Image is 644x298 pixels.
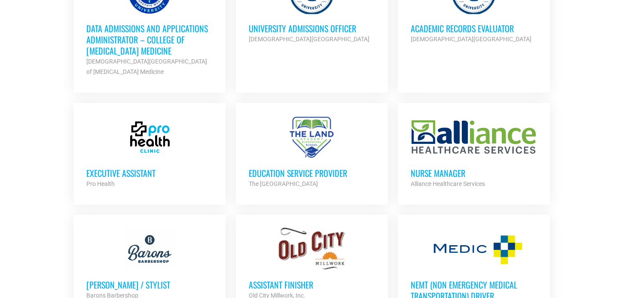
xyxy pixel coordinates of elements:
strong: [DEMOGRAPHIC_DATA][GEOGRAPHIC_DATA] [411,36,531,43]
h3: Academic Records Evaluator [411,23,537,34]
h3: Education Service Provider [249,167,375,179]
strong: [DEMOGRAPHIC_DATA][GEOGRAPHIC_DATA] [249,36,369,43]
a: Education Service Provider The [GEOGRAPHIC_DATA] [236,103,388,202]
strong: Pro Health [86,180,115,187]
a: Executive Assistant Pro Health [73,103,226,202]
h3: Executive Assistant [86,167,213,179]
h3: Data Admissions and Applications Administrator – College of [MEDICAL_DATA] Medicine [86,23,213,56]
h3: Nurse Manager [411,167,537,179]
strong: Alliance Healthcare Services [411,180,485,187]
strong: [DEMOGRAPHIC_DATA][GEOGRAPHIC_DATA] of [MEDICAL_DATA] Medicine [86,58,207,75]
h3: [PERSON_NAME] / Stylist [86,279,213,290]
h3: University Admissions Officer [249,23,375,34]
h3: Assistant Finisher [249,279,375,290]
a: Nurse Manager Alliance Healthcare Services [398,103,550,202]
strong: The [GEOGRAPHIC_DATA] [249,180,318,187]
